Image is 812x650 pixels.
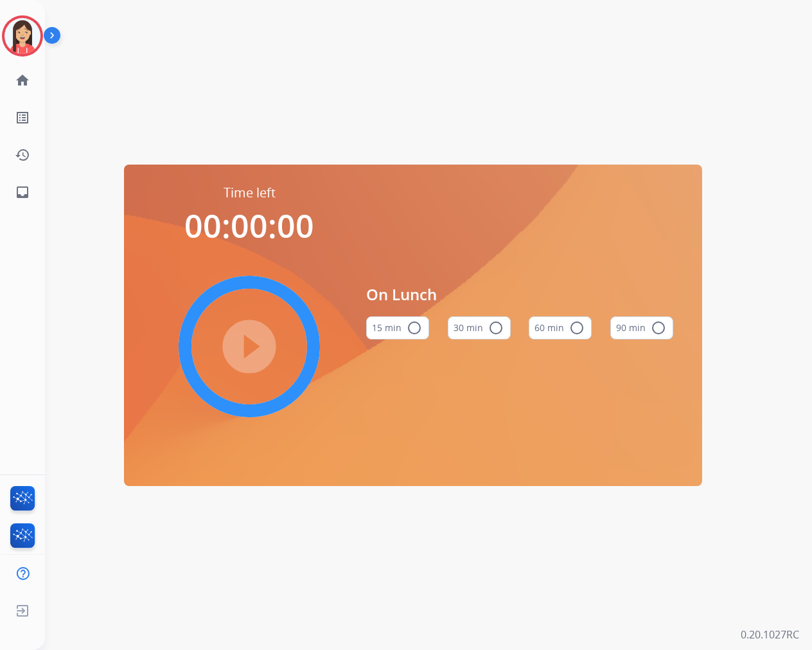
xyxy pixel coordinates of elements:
[15,110,30,125] mat-icon: list_alt
[407,320,422,336] mat-icon: radio_button_unchecked
[651,320,666,336] mat-icon: radio_button_unchecked
[488,320,504,336] mat-icon: radio_button_unchecked
[224,184,276,202] span: Time left
[15,185,30,200] mat-icon: inbox
[610,316,673,339] button: 90 min
[15,73,30,88] mat-icon: home
[15,147,30,163] mat-icon: history
[184,204,314,248] span: 00:00:00
[366,316,429,339] button: 15 min
[569,320,585,336] mat-icon: radio_button_unchecked
[741,627,799,642] p: 0.20.1027RC
[366,283,673,306] span: On Lunch
[4,18,40,54] img: avatar
[529,316,592,339] button: 60 min
[448,316,511,339] button: 30 min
